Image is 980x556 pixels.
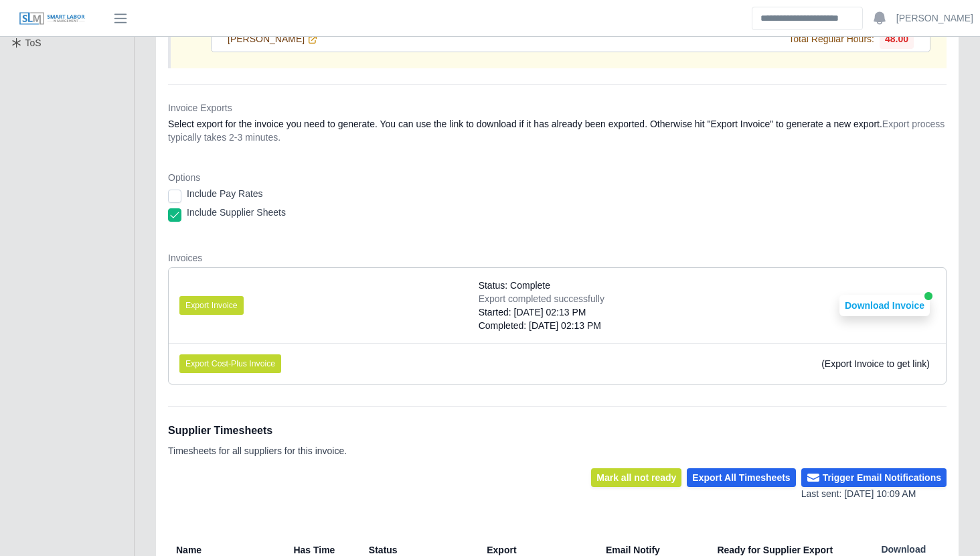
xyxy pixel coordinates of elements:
span: Total Regular Hours: [789,32,874,46]
button: Export Cost-Plus Invoice [179,354,281,373]
input: Search [752,7,863,30]
span: ToS [25,38,42,48]
span: Status: Complete [479,279,550,292]
a: [PERSON_NAME] [228,32,318,46]
div: Export completed successfully [479,292,604,305]
img: SLM Logo [19,11,86,26]
button: Mark all not ready [591,468,681,487]
dd: Select export for the invoice you need to generate. You can use the link to download if it has al... [168,117,947,144]
div: Last sent: [DATE] 10:09 AM [801,487,947,501]
span: (Export Invoice to get link) [821,358,930,369]
label: Include Pay Rates [187,187,263,200]
button: Export All Timesheets [687,468,795,487]
dt: Options [168,171,947,184]
button: Trigger Email Notifications [801,468,947,487]
h1: Supplier Timesheets [168,423,347,439]
dt: Invoices [168,251,947,265]
div: Completed: [DATE] 02:13 PM [479,319,604,332]
button: Download Invoice [839,295,930,316]
div: Started: [DATE] 02:13 PM [479,305,604,319]
span: 48.00 [880,29,914,49]
dt: Invoice Exports [168,101,947,115]
button: Export Invoice [179,296,244,315]
label: Include Supplier Sheets [187,206,286,219]
a: [PERSON_NAME] [896,11,973,25]
a: Download Invoice [839,300,930,311]
p: Timesheets for all suppliers for this invoice. [168,444,347,458]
